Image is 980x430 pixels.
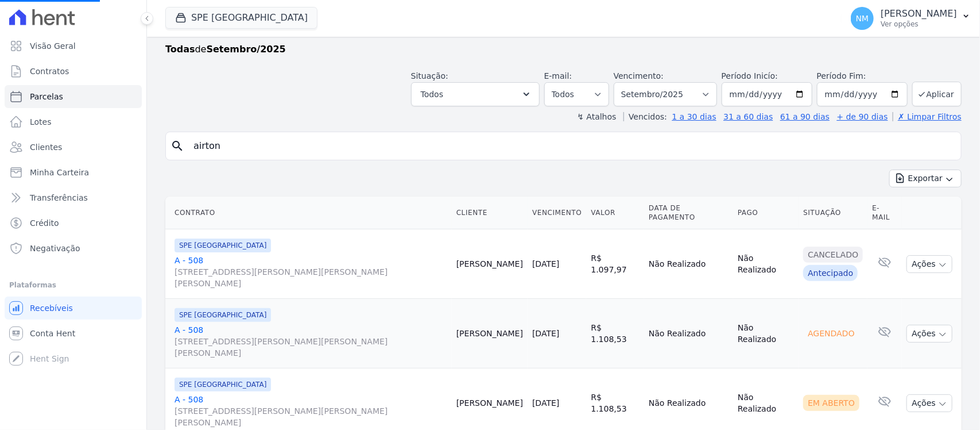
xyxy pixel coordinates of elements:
a: 61 a 90 dias [780,112,830,121]
a: Parcelas [5,85,142,108]
span: Crédito [30,217,59,229]
span: Minha Carteira [30,167,89,178]
td: Não Realizado [644,229,733,299]
a: [DATE] [532,329,559,338]
i: search [171,139,184,153]
a: Conta Hent [5,322,142,345]
a: Transferências [5,186,142,209]
label: Situação: [411,71,448,80]
div: Em Aberto [803,395,859,411]
label: E-mail: [544,71,572,80]
div: Cancelado [803,247,863,263]
span: [STREET_ADDRESS][PERSON_NAME][PERSON_NAME][PERSON_NAME] [175,266,447,289]
a: ✗ Limpar Filtros [893,112,962,121]
span: SPE [GEOGRAPHIC_DATA] [175,378,271,391]
input: Buscar por nome do lote ou do cliente [187,135,956,158]
button: Ações [907,255,952,273]
span: Todos [421,87,443,101]
th: Vencimento [528,197,586,229]
th: Pago [733,197,799,229]
span: SPE [GEOGRAPHIC_DATA] [175,308,271,322]
span: Lotes [30,116,52,128]
a: Contratos [5,60,142,83]
a: A - 508[STREET_ADDRESS][PERSON_NAME][PERSON_NAME][PERSON_NAME] [175,394,447,428]
button: Ações [907,325,952,343]
p: de [165,43,286,56]
a: A - 508[STREET_ADDRESS][PERSON_NAME][PERSON_NAME][PERSON_NAME] [175,255,447,289]
a: [DATE] [532,259,559,268]
a: 1 a 30 dias [672,112,716,121]
div: Plataformas [9,278,137,292]
span: Recebíveis [30,302,73,314]
div: Antecipado [803,265,858,281]
span: SPE [GEOGRAPHIC_DATA] [175,239,271,252]
span: [STREET_ADDRESS][PERSON_NAME][PERSON_NAME][PERSON_NAME] [175,405,447,428]
span: Negativação [30,243,80,254]
a: Lotes [5,110,142,133]
div: Agendado [803,325,859,341]
th: Situação [799,197,867,229]
button: Exportar [889,170,962,187]
a: Clientes [5,136,142,159]
span: Parcelas [30,91,63,102]
p: Ver opções [881,20,957,29]
a: A - 508[STREET_ADDRESS][PERSON_NAME][PERSON_NAME][PERSON_NAME] [175,324,447,359]
button: SPE [GEOGRAPHIC_DATA] [165,7,317,29]
td: Não Realizado [644,299,733,368]
strong: Setembro/2025 [207,44,286,55]
a: Crédito [5,212,142,235]
button: Todos [411,82,540,106]
button: Aplicar [912,82,962,106]
button: Ações [907,394,952,412]
td: [PERSON_NAME] [452,229,528,299]
a: Negativação [5,237,142,260]
label: Período Inicío: [722,71,778,80]
td: Não Realizado [733,299,799,368]
button: NM [PERSON_NAME] Ver opções [842,2,980,34]
p: [PERSON_NAME] [881,8,957,20]
span: NM [856,14,869,22]
td: [PERSON_NAME] [452,299,528,368]
span: Contratos [30,66,69,77]
td: R$ 1.108,53 [586,299,644,368]
label: Vencimento: [614,71,664,80]
span: Conta Hent [30,328,75,339]
a: Minha Carteira [5,161,142,184]
label: Período Fim: [817,70,908,82]
a: [DATE] [532,398,559,408]
td: R$ 1.097,97 [586,229,644,299]
th: Contrato [165,197,452,229]
th: Valor [586,197,644,229]
th: Cliente [452,197,528,229]
strong: Todas [165,44,195,55]
a: 31 a 60 dias [723,112,773,121]
th: E-mail [867,197,902,229]
span: Clientes [30,141,62,153]
a: Visão Geral [5,34,142,57]
a: Recebíveis [5,297,142,320]
td: Não Realizado [733,229,799,299]
label: Vencidos: [623,112,667,121]
th: Data de Pagamento [644,197,733,229]
span: Visão Geral [30,40,76,52]
label: ↯ Atalhos [577,112,616,121]
span: Transferências [30,192,88,204]
span: [STREET_ADDRESS][PERSON_NAME][PERSON_NAME][PERSON_NAME] [175,336,447,359]
a: + de 90 dias [837,112,888,121]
